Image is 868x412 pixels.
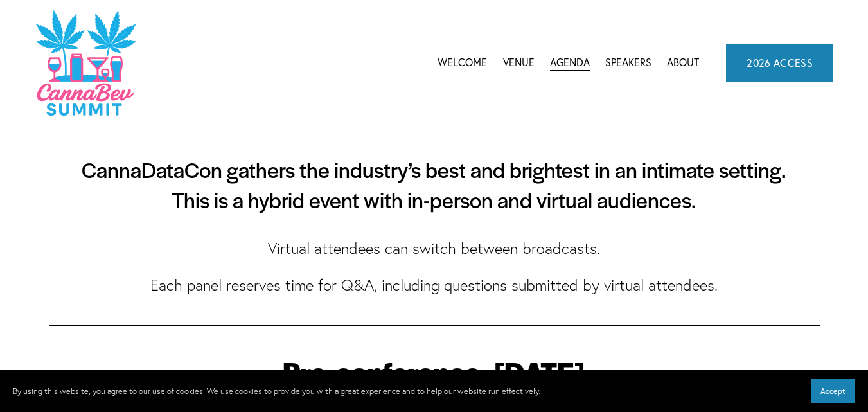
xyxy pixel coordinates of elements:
span: Accept [820,386,846,396]
p: Each panel reserves time for Q&A, including questions submitted by virtual attendees. [49,273,820,299]
a: 2026 ACCESS [726,44,833,82]
img: CannaDataCon [35,9,136,118]
button: Accept [811,379,855,403]
p: Virtual attendees can switch between broadcasts. [49,236,820,262]
h3: CannaDataCon gathers the industry’s best and brightest in an intimate setting. This is a hybrid e... [49,155,820,215]
p: By using this website, you agree to our use of cookies. We use cookies to provide you with a grea... [13,384,540,399]
span: Agenda [550,54,590,71]
a: Venue [503,53,535,73]
a: Welcome [438,53,487,73]
a: Speakers [605,53,651,73]
a: folder dropdown [550,53,590,73]
strong: Pre-conference, [DATE] [283,352,585,390]
a: About [667,53,699,73]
